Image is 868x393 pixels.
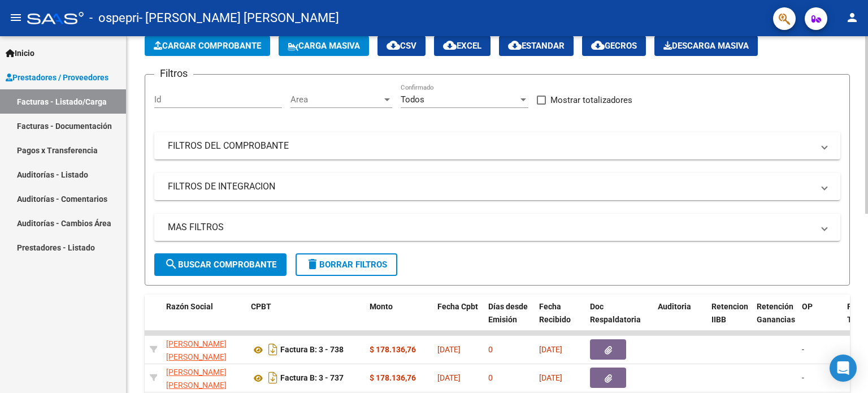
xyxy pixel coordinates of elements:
[145,36,270,56] button: Cargar Comprobante
[370,373,416,382] strong: $ 178.136,76
[154,132,840,159] mat-expansion-panel-header: FILTROS DEL COMPROBANTE
[166,339,227,361] span: [PERSON_NAME] [PERSON_NAME]
[802,302,813,311] span: OP
[711,302,748,324] span: Retencion IIBB
[365,295,433,344] datatable-header-cell: Monto
[280,346,344,355] strong: Factura B: 3 - 738
[166,338,242,361] div: 27335088447
[164,257,178,271] mat-icon: search
[166,366,242,390] div: 27335088447
[433,295,484,344] datatable-header-cell: Fecha Cpbt
[830,355,857,382] div: Open Intercom Messenger
[168,180,813,193] mat-panel-title: FILTROS DE INTEGRACION
[654,36,758,56] app-download-masive: Descarga masiva de comprobantes (adjuntos)
[266,340,280,359] i: Descargar documento
[653,295,707,344] datatable-header-cell: Auditoria
[437,302,478,311] span: Fecha Cpbt
[377,36,426,56] button: CSV
[370,302,393,311] span: Monto
[845,11,859,24] mat-icon: person
[296,253,397,276] button: Borrar Filtros
[663,41,749,51] span: Descarga Masiva
[306,257,319,271] mat-icon: delete
[443,41,481,51] span: EXCEL
[752,295,797,344] datatable-header-cell: Retención Ganancias
[290,94,382,105] span: Area
[9,11,23,24] mat-icon: menu
[166,302,213,311] span: Razón Social
[168,140,813,152] mat-panel-title: FILTROS DEL COMPROBANTE
[370,345,416,354] strong: $ 178.136,76
[280,374,344,383] strong: Factura B: 3 - 737
[654,36,758,56] button: Descarga Masiva
[535,295,585,344] datatable-header-cell: Fecha Recibido
[499,36,574,56] button: Estandar
[154,253,287,276] button: Buscar Comprobante
[246,295,365,344] datatable-header-cell: CPBT
[443,38,457,52] mat-icon: cloud_download
[387,41,416,51] span: CSV
[401,94,424,105] span: Todos
[166,368,227,390] span: [PERSON_NAME] [PERSON_NAME]
[154,41,261,51] span: Cargar Comprobante
[168,221,813,234] mat-panel-title: MAS FILTROS
[488,373,493,382] span: 0
[590,302,641,324] span: Doc Respaldatoria
[6,71,108,84] span: Prestadores / Proveedores
[89,6,139,31] span: - ospepri
[139,6,339,31] span: - [PERSON_NAME] [PERSON_NAME]
[434,36,491,56] button: EXCEL
[6,47,34,59] span: Inicio
[162,295,246,344] datatable-header-cell: Razón Social
[658,302,691,311] span: Auditoria
[591,38,605,52] mat-icon: cloud_download
[387,38,400,52] mat-icon: cloud_download
[251,302,271,311] span: CPBT
[154,66,193,81] h3: Filtros
[757,302,795,324] span: Retención Ganancias
[508,38,522,52] mat-icon: cloud_download
[288,41,360,51] span: Carga Masiva
[488,345,493,354] span: 0
[154,214,840,241] mat-expansion-panel-header: MAS FILTROS
[802,345,804,354] span: -
[279,36,369,56] button: Carga Masiva
[539,373,562,382] span: [DATE]
[484,295,535,344] datatable-header-cell: Días desde Emisión
[306,260,387,270] span: Borrar Filtros
[508,41,565,51] span: Estandar
[550,93,632,107] span: Mostrar totalizadores
[437,373,461,382] span: [DATE]
[591,41,637,51] span: Gecros
[539,302,571,324] span: Fecha Recibido
[488,302,528,324] span: Días desde Emisión
[802,373,804,382] span: -
[707,295,752,344] datatable-header-cell: Retencion IIBB
[154,173,840,200] mat-expansion-panel-header: FILTROS DE INTEGRACION
[539,345,562,354] span: [DATE]
[582,36,646,56] button: Gecros
[585,295,653,344] datatable-header-cell: Doc Respaldatoria
[266,369,280,387] i: Descargar documento
[797,295,843,344] datatable-header-cell: OP
[164,260,276,270] span: Buscar Comprobante
[437,345,461,354] span: [DATE]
